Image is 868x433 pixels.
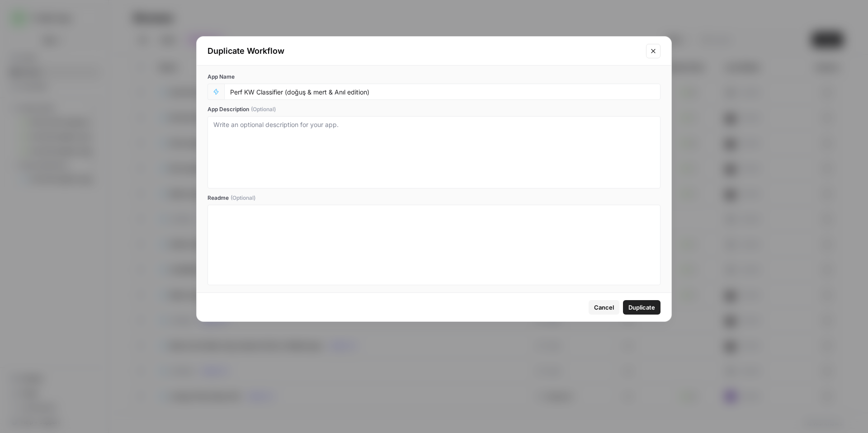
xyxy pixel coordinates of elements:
[231,194,255,202] span: (Optional)
[646,44,660,58] button: Close modal
[589,300,619,315] button: Cancel
[230,88,655,96] input: Untitled
[208,105,660,113] label: App Description
[208,73,660,81] label: App Name
[628,303,655,312] span: Duplicate
[594,303,614,312] span: Cancel
[251,105,276,113] span: (Optional)
[623,300,660,315] button: Duplicate
[208,45,641,57] div: Duplicate Workflow
[208,194,660,202] label: Readme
